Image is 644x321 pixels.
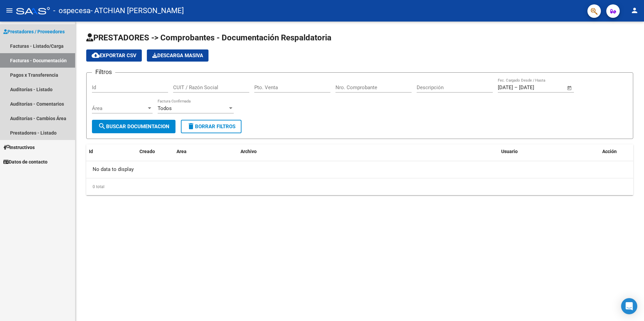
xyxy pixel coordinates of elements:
mat-icon: delete [187,122,195,130]
span: Usuario [501,149,518,154]
datatable-header-cell: Area [174,144,238,159]
span: Creado [139,149,155,154]
input: Start date [498,84,513,91]
datatable-header-cell: Usuario [498,144,600,159]
span: Prestadores / Proveedores [3,28,65,35]
button: Exportar CSV [86,49,142,62]
datatable-header-cell: Id [86,144,113,159]
span: Instructivos [3,144,35,151]
span: Área [92,105,147,111]
h3: Filtros [92,67,115,77]
mat-icon: search [98,122,106,130]
datatable-header-cell: Acción [600,144,633,159]
button: Descarga Masiva [147,49,208,62]
input: End date [519,84,552,91]
div: Open Intercom Messenger [621,298,637,314]
span: Descarga Masiva [152,52,203,59]
span: – [514,84,518,91]
div: No data to display [86,161,633,178]
app-download-masive: Descarga masiva de comprobantes (adjuntos) [147,49,208,62]
span: Todos [158,105,172,111]
span: Datos de contacto [3,158,47,166]
mat-icon: person [631,6,639,14]
div: 0 total [86,178,633,195]
span: Buscar Documentacion [98,123,169,130]
span: Id [89,149,93,154]
button: Open calendar [566,84,574,92]
span: - ATCHIAN [PERSON_NAME] [91,3,184,18]
span: PRESTADORES -> Comprobantes - Documentación Respaldatoria [86,33,331,42]
span: Archivo [240,149,257,154]
mat-icon: menu [5,6,13,14]
button: Buscar Documentacion [92,120,175,133]
datatable-header-cell: Archivo [238,144,498,159]
mat-icon: cloud_download [92,51,100,59]
span: - ospecesa [53,3,91,18]
button: Borrar Filtros [181,120,241,133]
span: Area [176,149,187,154]
datatable-header-cell: Creado [137,144,174,159]
span: Exportar CSV [92,52,136,59]
span: Borrar Filtros [187,123,235,130]
span: Acción [602,149,617,154]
